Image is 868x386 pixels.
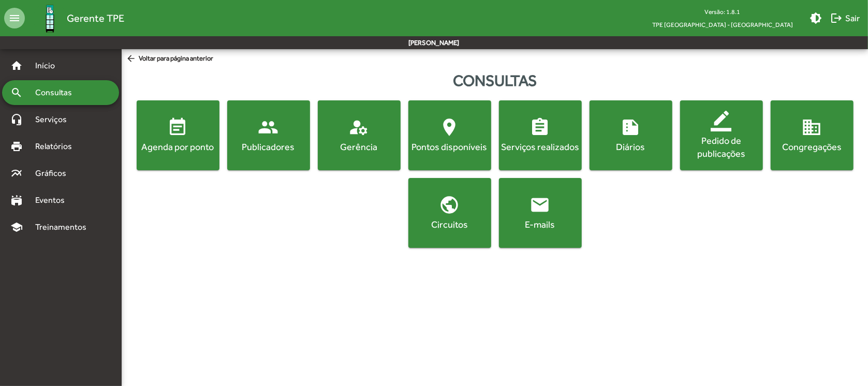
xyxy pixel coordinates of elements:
[530,195,551,215] mat-icon: email
[126,53,213,65] span: Voltar para página anterior
[621,117,641,138] mat-icon: summarize
[10,140,23,153] mat-icon: print
[501,218,580,231] div: E-mails
[530,117,551,138] mat-icon: assignment
[408,178,491,248] button: Circuitos
[29,113,81,126] span: Serviços
[4,8,25,28] mat-icon: menu
[29,140,85,153] span: Relatórios
[10,86,23,99] mat-icon: search
[29,194,79,206] span: Eventos
[501,140,580,153] div: Serviços realizados
[10,194,23,206] mat-icon: stadium
[682,134,761,160] div: Pedido de publicações
[590,100,672,170] button: Diários
[830,12,843,24] mat-icon: logout
[771,100,854,170] button: Congregações
[10,113,23,126] mat-icon: headset_mic
[711,111,732,131] mat-icon: border_color
[10,221,23,233] mat-icon: school
[826,9,864,27] button: Sair
[349,117,370,138] mat-icon: manage_accounts
[499,100,582,170] button: Serviços realizados
[139,140,217,153] div: Agenda por ponto
[410,218,489,231] div: Circuitos
[29,60,70,72] span: Início
[592,140,670,153] div: Diários
[33,2,67,35] img: Logo
[408,100,491,170] button: Pontos disponíveis
[122,69,868,92] div: Consultas
[439,117,460,138] mat-icon: location_on
[10,60,23,72] mat-icon: home
[67,10,124,26] span: Gerente TPE
[10,167,23,180] mat-icon: multiline_chart
[25,2,124,35] a: Gerente TPE
[499,178,582,248] button: E-mails
[320,140,399,153] div: Gerência
[810,12,822,24] mat-icon: brightness_medium
[137,100,219,170] button: Agenda por ponto
[318,100,401,170] button: Gerência
[410,140,489,153] div: Pontos disponíveis
[439,195,460,215] mat-icon: public
[644,5,801,18] div: Versão: 1.8.1
[29,221,99,233] span: Treinamentos
[126,53,139,65] mat-icon: arrow_back
[229,140,308,153] div: Publicadores
[227,100,310,170] button: Publicadores
[773,140,851,153] div: Congregações
[168,117,188,138] mat-icon: event_note
[258,117,279,138] mat-icon: people
[29,167,80,180] span: Gráficos
[680,100,763,170] button: Pedido de publicações
[29,86,85,99] span: Consultas
[830,9,860,27] span: Sair
[644,18,801,31] span: TPE [GEOGRAPHIC_DATA] - [GEOGRAPHIC_DATA]
[802,117,822,138] mat-icon: domain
